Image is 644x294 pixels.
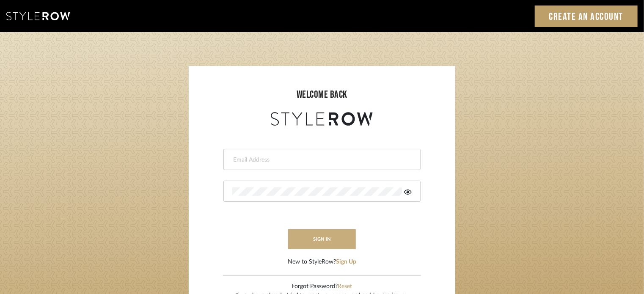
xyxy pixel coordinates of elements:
button: sign in [288,229,356,249]
div: Forgot Password? [236,282,409,291]
button: Sign Up [336,258,356,267]
a: Create an Account [535,5,638,27]
div: welcome back [197,87,447,102]
div: New to StyleRow? [288,258,356,267]
button: Reset [338,282,352,291]
input: Email Address [232,156,410,164]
